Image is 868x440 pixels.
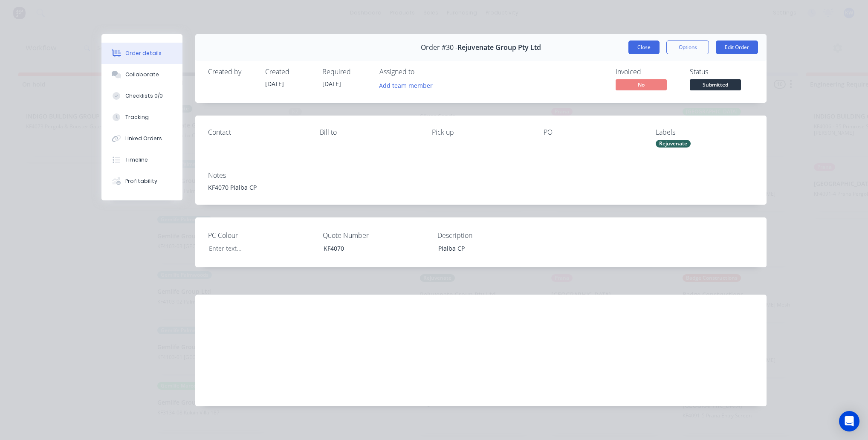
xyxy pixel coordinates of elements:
[616,68,680,76] div: Invoiced
[616,79,667,90] span: No
[690,68,754,76] div: Status
[101,149,182,171] button: Timeline
[666,41,709,54] button: Options
[437,230,544,240] label: Description
[101,107,182,128] button: Tracking
[323,230,429,240] label: Quote Number
[544,128,642,136] div: PO
[690,79,741,90] span: Submitted
[379,68,465,76] div: Assigned to
[265,68,312,76] div: Created
[431,242,538,255] div: Pialba CP
[317,242,423,255] div: KF4070
[125,71,159,78] div: Collaborate
[656,128,754,136] div: Labels
[208,128,306,136] div: Contact
[101,64,182,85] button: Collaborate
[125,113,149,121] div: Tracking
[375,79,437,91] button: Add team member
[690,79,741,92] button: Submitted
[716,41,758,54] button: Edit Order
[101,43,182,64] button: Order details
[208,171,754,179] div: Notes
[457,43,541,52] span: Rejuvenate Group Pty Ltd
[125,92,163,100] div: Checklists 0/0
[101,171,182,192] button: Profitability
[208,230,315,240] label: PC Colour
[421,43,457,52] span: Order #30 -
[379,79,437,91] button: Add team member
[320,128,418,136] div: Bill to
[101,128,182,149] button: Linked Orders
[125,177,157,185] div: Profitability
[125,49,162,57] div: Order details
[101,85,182,107] button: Checklists 0/0
[322,68,369,76] div: Required
[656,140,691,148] div: Rejuvenate
[839,411,859,431] div: Open Intercom Messenger
[208,68,255,76] div: Created by
[432,128,530,136] div: Pick up
[628,41,660,54] button: Close
[265,80,284,88] span: [DATE]
[322,80,341,88] span: [DATE]
[125,156,148,164] div: Timeline
[125,135,162,142] div: Linked Orders
[208,183,754,192] div: KF4070 Pialba CP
